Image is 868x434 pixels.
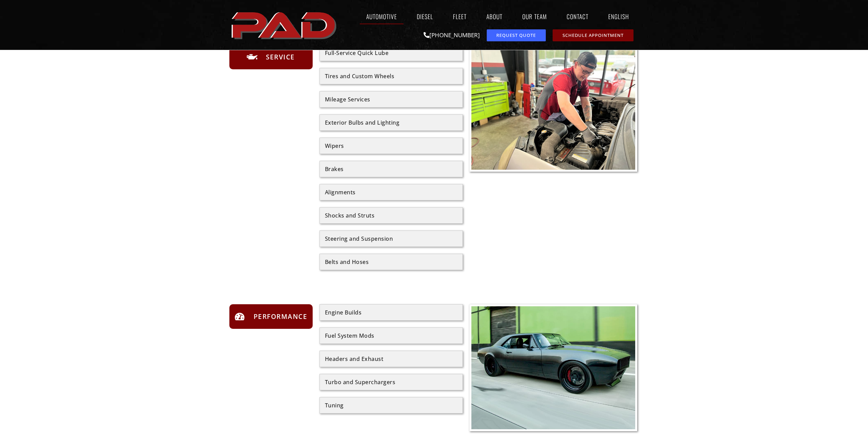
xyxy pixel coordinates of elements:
a: Automotive [360,9,403,24]
nav: Menu [340,9,639,24]
a: request a service or repair quote [487,29,546,41]
div: Turbo and Superchargers [325,379,457,385]
div: Exterior Bulbs and Lighting [325,120,457,125]
div: Fuel System Mods [325,333,457,338]
div: Belts and Hoses [325,259,457,265]
div: Tuning [325,403,457,408]
div: Brakes [325,166,457,172]
div: Headers and Exhaust [325,356,457,362]
div: Mileage Services [325,97,457,102]
div: Full-Service Quick Lube [325,50,457,56]
div: Wipers [325,143,457,149]
a: English [602,9,639,24]
div: Shocks and Struts [325,213,457,218]
div: Tires and Custom Wheels [325,73,457,79]
img: A matte black vintage muscle car with tinted windows and black wheels driving on a city street, b... [471,306,636,430]
span: Request Quote [496,33,536,38]
span: Service [264,52,295,62]
span: Performance [252,311,308,322]
a: Contact [560,9,595,24]
img: The image shows the word "PAD" in bold, red, uppercase letters with a slight shadow effect. [229,6,340,43]
a: schedule repair or service appointment [553,29,634,41]
a: pro automotive and diesel home page [229,6,340,43]
span: Schedule Appointment [563,33,624,38]
a: Our Team [516,9,553,24]
a: Diesel [410,9,440,24]
div: Engine Builds [325,310,457,315]
a: [PHONE_NUMBER] [424,31,480,39]
a: Fleet [446,9,473,24]
div: Steering and Suspension [325,236,457,241]
div: Alignments [325,190,457,195]
img: A mechanic wearing gloves and a cap works on the engine of a car inside an auto repair shop. [471,47,636,170]
a: About [480,9,509,24]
